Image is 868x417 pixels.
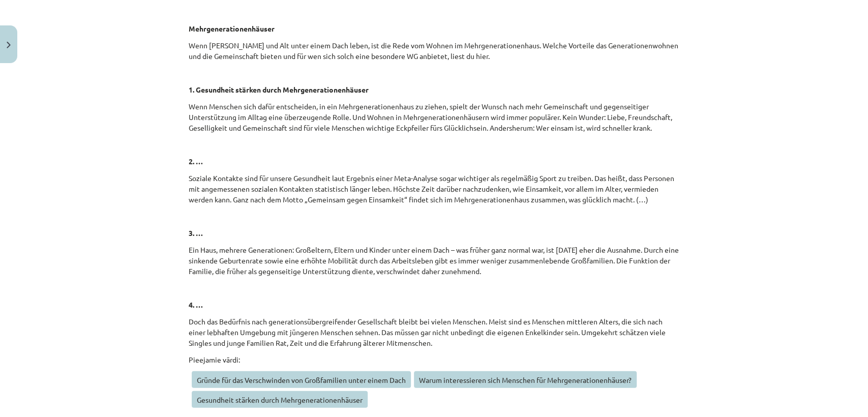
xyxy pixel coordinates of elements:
[189,24,275,33] strong: Mehrgenerationenhäuser
[189,157,203,166] strong: 2. …
[192,391,368,408] span: Gesundheit stärken durch Mehrgenerationenhäuser
[414,371,637,388] span: Warum interessieren sich Menschen für Mehrgenerationenhäuser?
[189,40,680,62] p: Wenn [PERSON_NAME] und Alt unter einem Dach leben, ist die Rede vom Wohnen im Mehrgenerationenhau...
[189,354,680,365] p: Pieejamie vārdi:
[189,300,203,309] strong: 4. …
[7,42,11,48] img: icon-close-lesson-0947bae3869378f0d4975bcd49f059093ad1ed9edebbc8119c70593378902aed.svg
[189,316,680,348] p: Doch das Bedürfnis nach generationsübergreifender Gesellschaft bleibt bei vielen Menschen. Meist ...
[189,85,369,94] strong: 1. Gesundheit stärken durch Mehrgenerationenhäuser
[189,228,203,237] strong: 3. …
[189,101,680,133] p: Wenn Menschen sich dafür entscheiden, in ein Mehrgenerationenhaus zu ziehen, spielt der Wunsch na...
[189,245,680,277] p: Ein Haus, mehrere Generationen: Großeltern, Eltern und Kinder unter einem Dach – was früher ganz ...
[189,173,680,205] p: Soziale Kontakte sind für unsere Gesundheit laut Ergebnis einer Meta-Analyse sogar wichtiger als ...
[192,371,411,388] span: Gründe für das Verschwinden von Großfamilien unter einem Dach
